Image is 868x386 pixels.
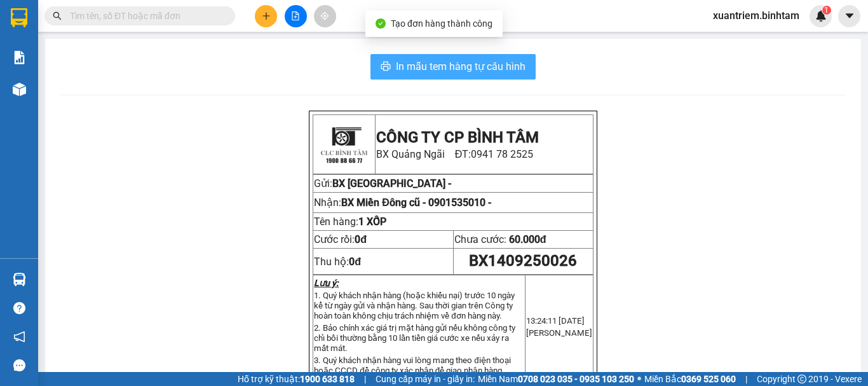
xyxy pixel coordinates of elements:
img: icon-new-feature [815,10,827,22]
span: notification [13,331,25,343]
span: Nhận: [314,196,491,209]
span: Cung cấp máy in - giấy in: [376,372,475,386]
button: printerIn mẫu tem hàng tự cấu hình [370,54,536,79]
span: BX [GEOGRAPHIC_DATA] - [332,177,451,190]
span: | [745,372,747,386]
input: Tìm tên, số ĐT hoặc mã đơn [70,9,220,23]
span: Miền Bắc [644,372,736,386]
span: [PERSON_NAME] [526,328,592,338]
span: copyright [797,375,806,383]
span: check-circle [376,18,386,29]
strong: Lưu ý: [314,278,339,288]
span: 60.000đ [509,233,546,245]
span: Tên hàng: [314,216,386,228]
span: 1. Quý khách nhận hàng (hoặc khiếu nại) trước 10 ngày kể từ ngày gửi và nhận hàng. Sau thời gian ... [314,291,515,321]
span: 3. Quý khách nhận hàng vui lòng mang theo điện thoại hoặc CCCD đề công ty xác nhận để giao nhận h... [314,355,510,375]
span: 13:24:11 [DATE] [526,316,585,326]
span: 0đ [355,233,367,245]
span: 1 [824,6,829,15]
strong: CÔNG TY CP BÌNH TÂM [376,128,539,146]
span: 2. Bảo chính xác giá trị mặt hàng gửi nếu không công ty chỉ bồi thường bằng 10 lần tiền giá cước ... [314,323,515,353]
span: BX Miền Đông cũ - [341,196,491,209]
span: Miền Nam [478,372,634,386]
img: logo [315,116,372,173]
span: search [53,11,62,20]
button: aim [314,5,336,27]
span: In mẫu tem hàng tự cấu hình [396,59,526,74]
span: Chưa cước: [454,233,546,245]
span: Thu hộ: [314,256,361,268]
span: ⚪️ [637,376,641,382]
strong: 0đ [349,256,361,268]
button: caret-down [838,5,860,27]
img: logo-vxr [11,8,27,27]
span: question-circle [13,302,25,314]
span: file-add [291,11,300,20]
span: 0941 78 2525 [471,148,533,160]
span: 1 XỐP [358,216,386,228]
span: xuantriem.binhtam [703,8,810,24]
strong: 1900 633 818 [300,374,355,384]
strong: 0369 525 060 [681,374,736,384]
span: message [13,359,25,371]
button: plus [255,5,277,27]
span: BX Quảng Ngãi ĐT: [376,148,534,160]
span: Cước rồi: [314,233,367,245]
span: Gửi: [314,177,332,190]
span: aim [320,11,329,20]
span: Hỗ trợ kỹ thuật: [238,372,355,386]
span: caret-down [844,10,855,22]
span: plus [262,11,271,20]
button: file-add [285,5,307,27]
span: BX1409250026 [469,252,577,270]
span: printer [381,61,391,73]
img: warehouse-icon [13,273,26,286]
strong: 0708 023 035 - 0935 103 250 [518,374,634,384]
span: | [364,372,366,386]
span: Tạo đơn hàng thành công [391,18,492,29]
span: 0901535010 - [428,196,491,209]
img: solution-icon [13,51,26,64]
img: warehouse-icon [13,83,26,96]
sup: 1 [822,6,831,15]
